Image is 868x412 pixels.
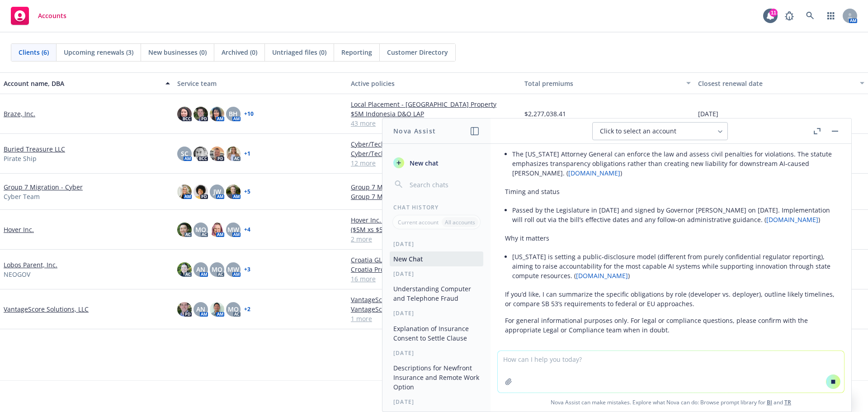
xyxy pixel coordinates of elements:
a: + 3 [244,267,250,272]
button: Total premiums [521,72,694,94]
a: 2 more [351,234,517,244]
p: Current account [398,218,439,226]
span: Reporting [341,47,372,57]
a: + 2 [244,307,250,312]
img: photo [193,107,208,121]
span: Accounts [38,12,66,19]
div: [DATE] [382,398,491,406]
span: MQ [228,304,239,314]
a: [DOMAIN_NAME] [568,169,620,177]
a: Group 7 Migration - Cyber - Excess Liability [351,182,517,192]
button: New chat [390,155,483,171]
span: AN [196,265,205,274]
a: Buried Treasure LLC [4,144,65,154]
img: photo [177,262,192,277]
a: BI [767,398,772,406]
a: VantageScore Solutions, LLC [4,304,89,314]
img: photo [177,107,192,121]
div: Account name, DBA [4,79,160,88]
button: Service team [174,72,347,94]
button: New Chat [390,251,483,266]
span: Customer Directory [387,47,448,57]
a: Hover Inc. [4,225,34,234]
div: [DATE] [382,349,491,357]
span: New businesses (0) [148,47,207,57]
button: Click to select an account [592,122,728,140]
img: photo [193,147,208,161]
a: VantageScore Solutions, LLC - Management Liability [351,295,517,304]
span: Click to select an account [600,127,676,136]
div: 11 [769,9,778,17]
a: [DOMAIN_NAME] [766,215,818,224]
span: $2,277,038.41 [524,109,566,118]
img: photo [210,223,224,237]
a: 16 more [351,274,517,284]
h1: Nova Assist [393,126,436,136]
a: Report a Bug [780,7,798,25]
button: Closest renewal date [694,72,868,94]
span: Pirate Ship [4,154,37,163]
img: photo [210,147,224,161]
span: Untriaged files (0) [272,47,326,57]
div: [DATE] [382,240,491,248]
a: Croatia GL/EL [351,255,517,265]
a: [DOMAIN_NAME] [576,271,628,280]
span: Clients (6) [19,47,49,57]
img: photo [210,107,224,121]
a: TR [784,398,791,406]
p: All accounts [445,218,475,226]
img: photo [193,185,208,199]
span: [DATE] [698,109,718,118]
a: Group 7 Migration - Cyber [4,182,83,192]
span: Cyber Team [4,192,40,201]
a: + 1 [244,151,250,156]
p: Why it matters [505,233,837,243]
button: Explanation of Insurance Consent to Settle Clause [390,321,483,346]
a: + 4 [244,227,250,232]
a: Hover Inc. - Management Liability [351,215,517,225]
div: Total premiums [524,79,681,88]
img: photo [226,185,241,199]
a: 1 more [351,314,517,323]
button: Understanding Computer and Telephone Fraud [390,281,483,306]
span: MW [227,265,239,274]
img: photo [210,302,224,317]
div: Service team [177,79,344,88]
a: Lobos Parent, Inc. [4,260,57,270]
img: photo [226,147,241,161]
span: MQ [195,225,206,234]
span: Upcoming renewals (3) [64,47,133,57]
input: Search chats [408,178,480,191]
a: VantageScore Solutions, LLC - E&O with Cyber [351,304,517,314]
a: + 5 [244,189,250,194]
button: Active policies [347,72,521,94]
span: Archived (0) [222,47,257,57]
span: New chat [408,158,439,168]
a: Search [801,7,819,25]
a: ($5M xs $5M) Excess E&O [351,225,517,234]
a: Group 7 Migration - Cyber - General Liability [351,192,517,201]
img: photo [177,223,192,237]
a: Accounts [7,3,70,28]
span: AN [196,304,205,314]
div: [DATE] [382,270,491,278]
span: BH [229,109,238,118]
img: photo [177,185,192,199]
img: photo [177,302,192,317]
div: Closest renewal date [698,79,854,88]
span: Nova Assist can make mistakes. Explore what Nova can do: Browse prompt library for and [494,393,848,412]
a: 43 more [351,118,517,128]
div: Chat History [382,204,491,211]
button: Descriptions for Newfront Insurance and Remote Work Option [390,360,483,394]
span: MQ [212,265,222,274]
a: Croatia Property [351,265,517,274]
p: Timing and status [505,187,837,196]
li: Passed by the Legislature in [DATE] and signed by Governor [PERSON_NAME] on [DATE]. Implementatio... [512,204,837,226]
span: JW [213,187,221,196]
a: 12 more [351,158,517,168]
span: NEOGOV [4,270,30,279]
div: Active policies [351,79,517,88]
a: Cyber/Tech, $5m x $20m - Layer 4 [351,139,517,149]
li: [US_STATE] is setting a public‑disclosure model (different from purely confidential regulator rep... [512,250,837,282]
